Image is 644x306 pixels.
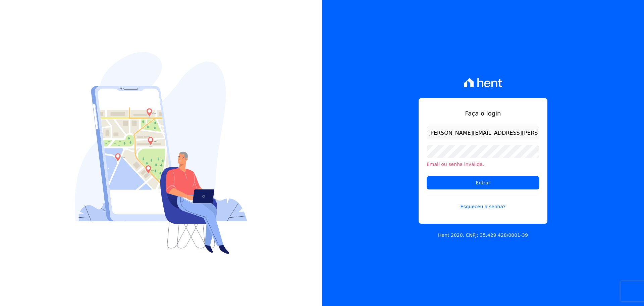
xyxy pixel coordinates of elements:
[427,195,539,210] a: Esqueceu a senha?
[438,232,528,239] p: Hent 2020. CNPJ: 35.429.428/0001-39
[427,109,539,118] h1: Faça o login
[427,176,539,189] input: Entrar
[75,52,247,254] img: Login
[427,161,539,168] li: Email ou senha inválida.
[427,126,539,139] input: Email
